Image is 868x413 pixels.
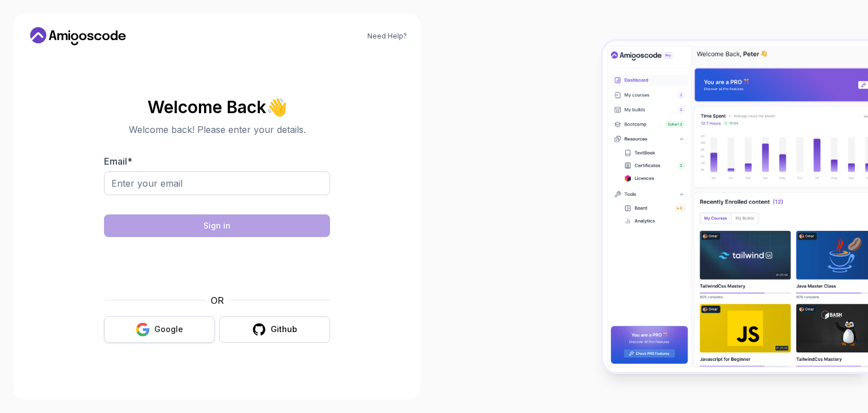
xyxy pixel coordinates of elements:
[219,316,330,343] button: Github
[104,98,330,116] h2: Welcome Back
[154,324,183,335] div: Google
[104,214,330,237] button: Sign in
[104,316,215,343] button: Google
[211,294,224,307] p: OR
[104,171,330,195] input: Enter your email
[104,156,132,167] label: Email *
[132,244,302,287] iframe: Widget containing checkbox for hCaptcha security challenge
[266,97,288,117] span: 👋
[27,27,129,45] a: Home link
[203,220,231,231] div: Sign in
[603,41,868,372] img: Amigoscode Dashboard
[104,123,330,136] p: Welcome back! Please enter your details.
[271,324,297,335] div: Github
[367,32,407,41] a: Need Help?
